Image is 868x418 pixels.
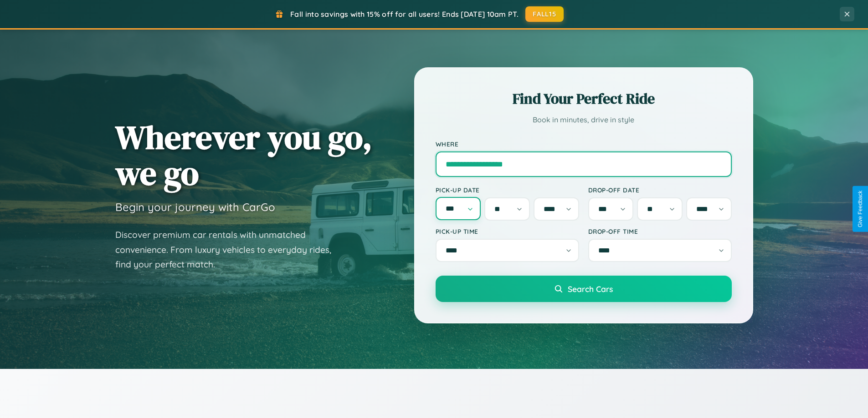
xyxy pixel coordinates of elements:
[115,227,343,272] p: Discover premium car rentals with unmatched convenience. From luxury vehicles to everyday rides, ...
[115,119,372,191] h1: Wherever you go, we go
[588,227,732,235] label: Drop-off Time
[115,200,275,214] h3: Begin your journey with CarGo
[436,276,732,302] button: Search Cars
[588,186,732,194] label: Drop-off Date
[290,10,519,19] span: Fall into savings with 15% off for all users! Ends [DATE] 10am PT.
[436,140,732,148] label: Where
[436,227,579,235] label: Pick-up Time
[525,6,564,22] button: FALL15
[568,284,613,294] span: Search Cars
[857,191,863,227] div: Give Feedback
[436,113,732,126] p: Book in minutes, drive in style
[436,186,579,194] label: Pick-up Date
[436,89,732,109] h2: Find Your Perfect Ride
